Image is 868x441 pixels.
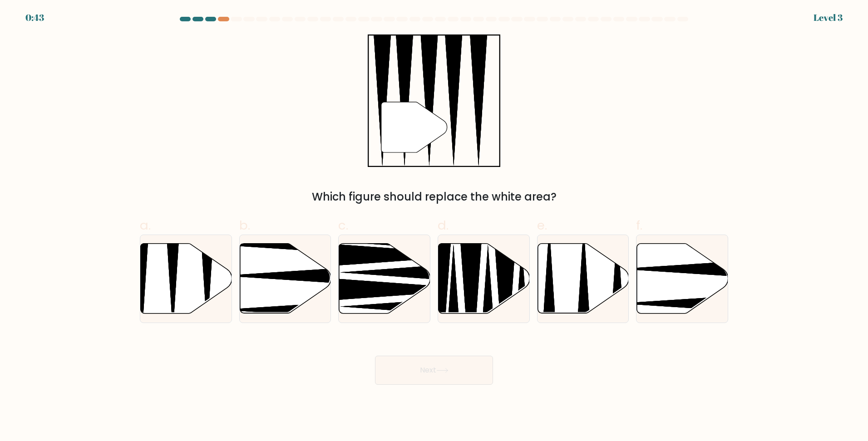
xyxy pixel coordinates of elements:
[381,102,447,152] g: "
[814,11,843,24] div: Level 3
[25,11,44,24] div: 0:43
[338,216,348,234] span: c.
[636,216,642,234] span: f.
[140,216,151,234] span: a.
[438,216,449,234] span: d.
[537,216,547,234] span: e.
[145,189,723,205] div: Which figure should replace the white area?
[239,216,250,234] span: b.
[375,356,493,385] button: Next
